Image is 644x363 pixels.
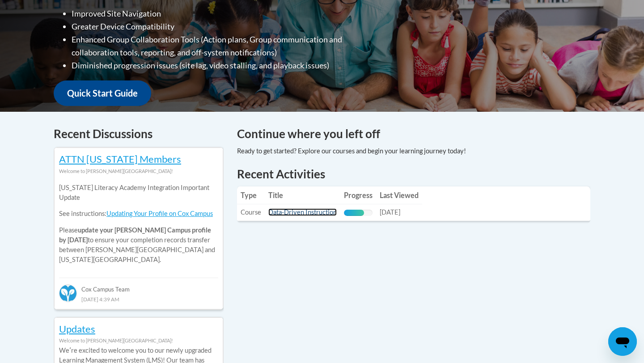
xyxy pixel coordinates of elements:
[608,327,637,356] iframe: Button to launch messaging window
[380,208,400,216] span: [DATE]
[72,20,378,33] li: Greater Device Compatibility
[72,33,378,59] li: Enhanced Group Collaboration Tools (Action plans, Group communication and collaboration tools, re...
[54,125,224,143] h4: Recent Discussions
[59,209,218,219] p: See instructions:
[106,210,213,217] a: Updating Your Profile on Cox Campus
[241,208,261,216] span: Course
[265,186,340,204] th: Title
[59,323,95,335] a: Updates
[59,284,77,302] img: Cox Campus Team
[59,153,181,165] a: ATTN [US_STATE] Members
[59,183,218,203] p: [US_STATE] Literacy Academy Integration Important Update
[59,226,211,244] b: update your [PERSON_NAME] Campus profile by [DATE]
[72,59,378,72] li: Diminished progression issues (site lag, video stalling, and playback issues)
[237,125,590,143] h4: Continue where you left off
[59,278,218,294] div: Cox Campus Team
[237,166,590,182] h1: Recent Activities
[268,208,337,216] a: Data-Driven Instruction
[59,176,218,271] div: Please to ensure your completion records transfer between [PERSON_NAME][GEOGRAPHIC_DATA] and [US_...
[237,186,265,204] th: Type
[376,186,422,204] th: Last Viewed
[59,336,218,346] div: Welcome to [PERSON_NAME][GEOGRAPHIC_DATA]!
[59,166,218,176] div: Welcome to [PERSON_NAME][GEOGRAPHIC_DATA]!
[344,210,364,216] div: Progress, %
[54,80,151,106] a: Quick Start Guide
[72,7,378,20] li: Improved Site Navigation
[340,186,376,204] th: Progress
[59,294,218,304] div: [DATE] 4:39 AM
